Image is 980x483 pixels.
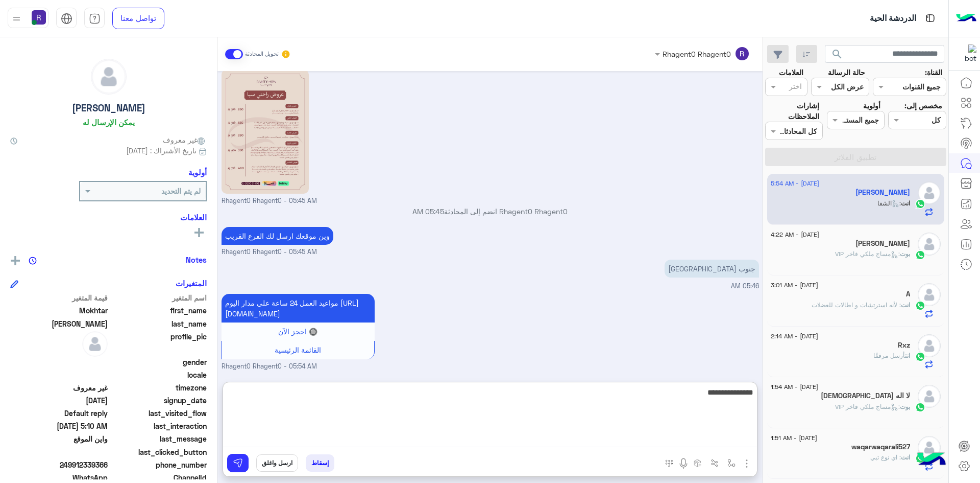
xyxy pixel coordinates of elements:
[278,327,317,336] span: 🔘 احجز الآن
[412,207,444,216] span: 05:45 AM
[958,44,976,63] img: 322853014244696
[915,402,925,412] img: WhatsApp
[110,318,207,329] span: last_name
[10,370,108,380] span: null
[186,255,207,264] h6: Notes
[10,357,108,367] span: null
[256,454,298,472] button: ارسل واغلق
[11,256,20,265] img: add
[306,454,334,472] button: إسقاط
[918,436,941,459] img: defaultAdmin.png
[771,281,818,290] span: [DATE] - 3:01 AM
[915,301,925,311] img: WhatsApp
[771,332,818,341] span: [DATE] - 2:14 AM
[723,454,740,471] button: select flow
[915,199,925,209] img: WhatsApp
[898,341,910,350] h5: Rxz
[918,233,941,256] img: defaultAdmin.png
[918,283,941,306] img: defaultAdmin.png
[10,213,207,222] h6: العلامات
[222,196,317,206] span: Rhagent0 Rhagent0 - 05:45 AM
[110,395,207,406] span: signup_date
[901,199,910,207] span: انت
[245,50,279,58] small: تحويل المحادثة
[765,100,819,122] label: إشارات الملاحظات
[10,12,23,25] img: profile
[914,442,949,478] img: hulul-logo.png
[918,181,941,204] img: defaultAdmin.png
[900,250,910,258] span: بوت
[789,81,803,94] div: اختر
[828,67,865,78] label: حالة الرسالة
[924,12,937,25] img: tab
[904,100,942,111] label: مخصص إلى:
[72,102,145,114] h5: [PERSON_NAME]
[877,199,901,207] span: : الشفا
[665,260,759,278] p: 26/8/2025, 5:46 AM
[225,298,359,318] span: مواعيد العمل 24 ساعة علي مدار اليوم [URL][DOMAIN_NAME]
[925,67,942,78] label: القناة:
[188,168,207,177] h6: أولوية
[870,453,901,461] span: اي نوع تبي
[835,250,900,258] span: : مساج ملكي فاخر VIP
[275,346,321,354] span: القائمة الرئيسية
[731,282,759,290] span: 05:46 AM
[91,59,126,94] img: defaultAdmin.png
[61,13,72,25] img: tab
[956,8,976,29] img: Logo
[915,352,925,362] img: WhatsApp
[10,459,108,470] span: 249912339366
[918,334,941,357] img: defaultAdmin.png
[222,294,375,323] p: 26/8/2025, 5:54 AM
[110,408,207,419] span: last_visited_flow
[677,457,690,470] img: send voice note
[779,67,803,78] label: العلامات
[110,357,207,367] span: gender
[110,472,207,483] span: ChannelId
[10,382,108,393] span: غير معروف
[233,458,243,468] img: send message
[765,148,946,166] button: تطبيق الفلاتر
[10,395,108,406] span: 2025-08-26T02:10:27.478Z
[706,454,723,471] button: Trigger scenario
[110,382,207,393] span: timezone
[694,459,702,467] img: create order
[727,459,736,467] img: select flow
[222,362,317,372] span: Rhagent0 Rhagent0 - 05:54 AM
[812,301,901,309] span: لأنه استرتشات و اطالات للعضلات
[831,48,843,60] span: search
[110,305,207,316] span: first_name
[110,433,207,444] span: last_message
[110,292,207,303] span: اسم المتغير
[855,188,910,197] h5: Mokhtar Mahmoud
[771,433,817,443] span: [DATE] - 1:51 AM
[10,408,108,419] span: Default reply
[741,457,753,470] img: send attachment
[771,179,819,188] span: [DATE] - 5:54 AM
[222,70,309,194] img: 2KfZhNio2KfZgtin2KouanBn.jpg
[905,352,910,359] span: انت
[771,230,819,239] span: [DATE] - 4:22 AM
[665,459,673,468] img: make a call
[10,447,108,457] span: null
[84,8,105,29] a: tab
[690,454,706,471] button: create order
[771,382,818,392] span: [DATE] - 1:54 AM
[10,292,108,303] span: قيمة المتغير
[10,433,108,444] span: واين الموقع
[222,227,333,245] p: 26/8/2025, 5:45 AM
[870,12,916,26] p: الدردشة الحية
[10,318,108,329] span: Mahmoud
[825,45,850,67] button: search
[900,403,910,410] span: بوت
[110,447,207,457] span: last_clicked_button
[10,421,108,431] span: 2025-08-26T02:10:54.769Z
[89,13,101,25] img: tab
[10,472,108,483] span: 2
[10,305,108,316] span: Mokhtar
[710,459,719,467] img: Trigger scenario
[901,301,910,309] span: انت
[222,247,317,257] span: Rhagent0 Rhagent0 - 05:45 AM
[83,118,135,127] h6: يمكن الإرسال له
[906,290,910,298] h5: A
